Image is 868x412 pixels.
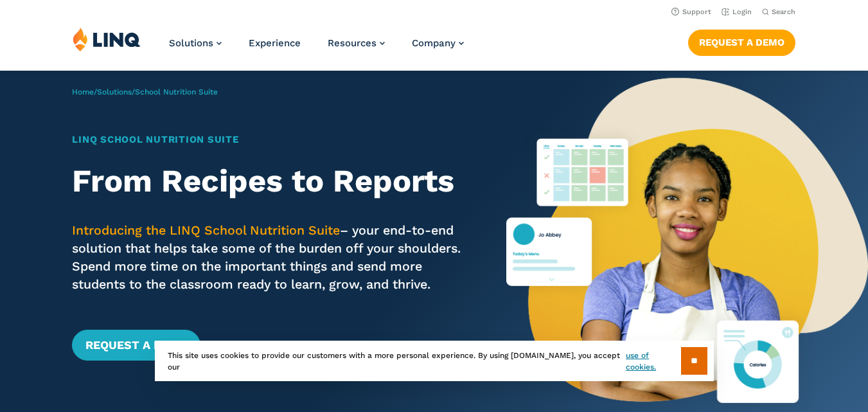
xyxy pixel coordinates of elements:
[72,132,470,147] h1: LINQ School Nutrition Suite
[73,27,141,51] img: LINQ | K‑12 Software
[72,223,340,238] span: Introducing the LINQ School Nutrition Suite
[626,350,680,373] a: use of cookies.
[72,87,94,96] a: Home
[249,37,301,49] a: Experience
[328,37,385,49] a: Resources
[772,8,795,16] span: Search
[671,8,711,16] a: Support
[72,330,200,361] a: Request a Demo
[688,27,795,55] nav: Button Navigation
[169,37,213,49] span: Solutions
[169,37,222,49] a: Solutions
[72,87,218,96] span: / /
[412,37,456,49] span: Company
[169,27,464,69] nav: Primary Navigation
[762,7,795,17] button: Open Search Bar
[328,37,376,49] span: Resources
[722,8,752,16] a: Login
[135,87,218,96] span: School Nutrition Suite
[688,30,795,55] a: Request a Demo
[97,87,132,96] a: Solutions
[412,37,464,49] a: Company
[72,222,470,294] p: – your end-to-end solution that helps take some of the burden off your shoulders. Spend more time...
[155,341,714,381] div: This site uses cookies to provide our customers with a more personal experience. By using [DOMAIN...
[72,163,470,199] h2: From Recipes to Reports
